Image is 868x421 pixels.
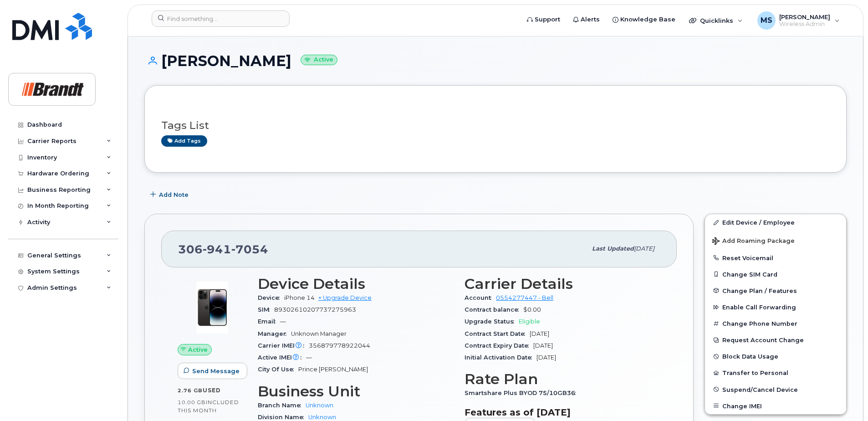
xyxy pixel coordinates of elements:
small: Active [301,55,337,65]
span: Active IMEI [258,354,306,361]
a: Edit Device / Employee [705,214,846,231]
span: Prince [PERSON_NAME] [298,366,368,373]
span: Device [258,294,284,301]
span: 10.00 GB [178,399,206,406]
span: Email [258,318,280,325]
span: Add Roaming Package [712,237,795,246]
span: — [306,354,312,361]
button: Enable Call Forwarding [705,299,846,315]
span: Branch Name [258,402,306,409]
button: Reset Voicemail [705,250,846,266]
span: Smartshare Plus BYOD 75/10GB36 [465,390,580,396]
span: Unknown Manager [291,330,347,337]
button: Block Data Usage [705,348,846,365]
button: Change IMEI [705,398,846,414]
button: Request Account Change [705,332,846,348]
span: [DATE] [533,342,553,349]
a: Unknown [308,414,336,421]
span: 7054 [231,242,268,256]
button: Change Plan / Features [705,282,846,299]
span: [DATE] [536,354,556,361]
span: Account [465,294,496,301]
span: Contract balance [465,306,523,313]
h3: Device Details [258,276,454,292]
h3: Business Unit [258,383,454,400]
span: [DATE] [530,330,549,337]
button: Transfer to Personal [705,365,846,381]
a: + Upgrade Device [318,294,372,301]
span: Contract Start Date [465,330,530,337]
span: Initial Activation Date [465,354,536,361]
span: Change Plan / Features [722,287,797,294]
a: Add tags [161,135,207,147]
button: Add Note [144,186,196,203]
a: 0554277447 - Bell [496,294,553,301]
span: Manager [258,330,291,337]
span: Add Note [159,190,189,199]
span: 941 [203,242,231,256]
button: Send Message [178,363,247,379]
span: Carrier IMEI [258,342,309,349]
button: Change Phone Number [705,315,846,332]
span: 89302610207737275963 [274,306,356,313]
span: Send Message [192,367,240,375]
button: Change SIM Card [705,266,846,282]
img: image20231002-3703462-njx0qo.jpeg [185,280,240,335]
a: Unknown [306,402,333,409]
span: Active [188,345,208,354]
span: included this month [178,399,239,414]
span: — [280,318,286,325]
span: iPhone 14 [284,294,315,301]
span: $0.00 [523,306,541,313]
span: Contract Expiry Date [465,342,533,349]
span: 356879778922044 [309,342,370,349]
span: City Of Use [258,366,298,373]
span: Eligible [519,318,540,325]
span: [DATE] [634,245,654,252]
span: Suspend/Cancel Device [722,386,798,393]
span: 2.76 GB [178,387,203,394]
span: used [203,387,221,394]
h3: Carrier Details [465,276,660,292]
span: Enable Call Forwarding [722,304,796,311]
span: Upgrade Status [465,318,519,325]
span: Division Name [258,414,308,421]
h3: Rate Plan [465,371,660,387]
span: Last updated [592,245,634,252]
h3: Features as of [DATE] [465,407,660,418]
button: Add Roaming Package [705,231,846,250]
h3: Tags List [161,120,830,131]
span: 306 [178,242,268,256]
span: SIM [258,306,274,313]
h1: [PERSON_NAME] [144,53,847,69]
button: Suspend/Cancel Device [705,381,846,398]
